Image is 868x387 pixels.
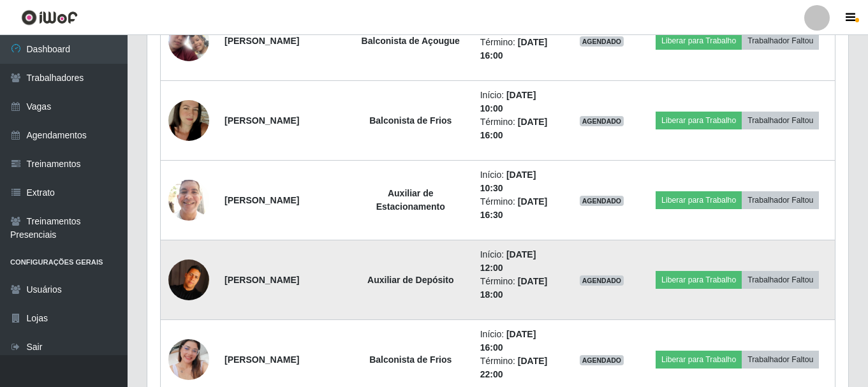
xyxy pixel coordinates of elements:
button: Trabalhador Faltou [742,351,819,369]
strong: [PERSON_NAME] [224,115,299,126]
strong: [PERSON_NAME] [224,275,299,285]
li: Término: [480,354,556,381]
strong: Auxiliar de Estacionamento [376,188,445,212]
button: Liberar para Trabalho [656,351,742,369]
button: Liberar para Trabalho [656,32,742,50]
li: Término: [480,275,556,302]
strong: Balconista de Frios [369,115,452,126]
li: Término: [480,115,556,142]
strong: [PERSON_NAME] [224,36,299,46]
button: Trabalhador Faltou [742,32,819,50]
button: Liberar para Trabalho [656,271,742,289]
span: AGENDADO [580,275,624,286]
strong: Auxiliar de Depósito [367,275,453,285]
img: 1753350914768.jpeg [168,173,209,227]
time: [DATE] 12:00 [480,249,536,273]
img: 1696853785508.jpeg [168,259,209,300]
button: Liberar para Trabalho [656,112,742,129]
img: 1710975526937.jpeg [168,20,209,61]
span: AGENDADO [580,116,624,126]
button: Trabalhador Faltou [742,191,819,209]
img: CoreUI Logo [21,10,78,26]
img: 1682443314153.jpeg [168,84,209,157]
span: AGENDADO [580,36,624,47]
strong: Balconista de Açougue [362,36,460,46]
li: Início: [480,328,556,354]
li: Início: [480,89,556,115]
time: [DATE] 16:00 [480,329,536,353]
time: [DATE] 10:00 [480,90,536,113]
li: Término: [480,195,556,222]
strong: [PERSON_NAME] [224,195,299,205]
button: Liberar para Trabalho [656,191,742,209]
button: Trabalhador Faltou [742,271,819,289]
li: Início: [480,248,556,275]
strong: [PERSON_NAME] [224,354,299,365]
li: Término: [480,36,556,62]
li: Início: [480,168,556,195]
button: Trabalhador Faltou [742,112,819,129]
span: AGENDADO [580,355,624,365]
span: AGENDADO [580,196,624,206]
strong: Balconista de Frios [369,354,452,365]
time: [DATE] 10:30 [480,170,536,193]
